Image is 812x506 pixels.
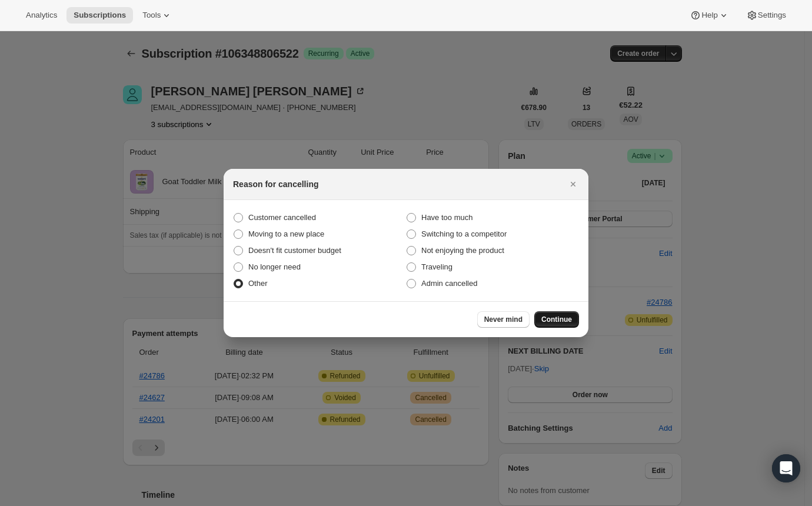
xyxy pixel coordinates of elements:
span: Have too much [421,213,472,222]
span: Settings [758,11,786,20]
span: Not enjoying the product [421,246,504,255]
span: Admin cancelled [421,279,477,288]
div: Open Intercom Messenger [772,454,800,482]
span: Tools [142,11,161,20]
span: Customer cancelled [248,213,316,222]
button: Help [683,7,736,24]
span: Never mind [484,315,523,324]
button: Subscriptions [66,7,133,24]
span: Traveling [421,262,452,271]
h2: Reason for cancelling [233,178,318,190]
span: Other [248,279,268,288]
button: Never mind [477,311,530,328]
button: Settings [739,7,793,24]
span: Doesn't fit customer budget [248,246,341,255]
span: No longer need [248,262,301,271]
span: Continue [541,315,572,324]
span: Analytics [26,11,57,20]
span: Subscriptions [74,11,126,20]
span: Moving to a new place [248,229,324,238]
button: Continue [534,311,579,328]
span: Switching to a competitor [421,229,507,238]
span: Help [701,11,717,20]
button: Tools [135,7,179,24]
button: Analytics [19,7,64,24]
button: Close [565,176,581,192]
